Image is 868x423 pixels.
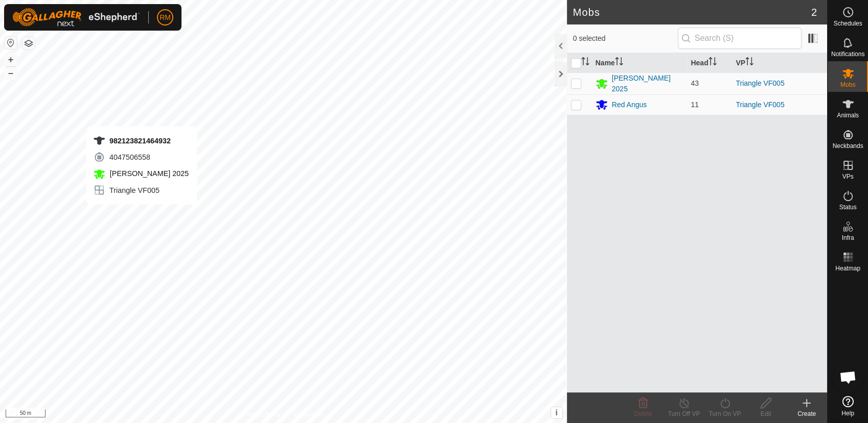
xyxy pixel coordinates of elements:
p-sorticon: Activate to sort [709,59,717,67]
input: Search (S) [678,28,802,49]
div: 4047506558 [93,151,189,163]
a: Triangle VF005 [736,79,784,87]
span: Infra [841,235,854,241]
a: Help [828,392,868,420]
button: – [5,67,17,79]
span: Status [839,204,856,210]
span: Notifications [831,51,864,57]
span: [PERSON_NAME] 2025 [107,169,189,178]
span: VPs [842,173,853,180]
div: Open chat [833,362,863,392]
span: 0 selected [573,33,678,44]
div: [PERSON_NAME] 2025 [612,73,683,94]
div: Turn Off VP [664,409,704,418]
img: Gallagher Logo [12,8,140,27]
span: 43 [691,79,699,87]
th: VP [732,53,827,73]
div: Create [786,409,827,418]
div: Triangle VF005 [93,184,189,196]
span: Schedules [833,20,862,27]
span: Animals [837,112,859,118]
p-sorticon: Activate to sort [745,59,753,67]
span: 2 [811,5,817,20]
span: Heatmap [835,265,860,271]
span: Help [841,410,854,416]
button: Reset Map [5,37,17,49]
button: i [551,407,562,418]
span: 11 [691,101,699,109]
a: Privacy Policy [243,410,281,419]
th: Head [687,53,732,73]
button: Map Layers [22,37,35,49]
span: Neckbands [832,143,863,149]
a: Triangle VF005 [736,101,784,109]
p-sorticon: Activate to sort [615,59,623,67]
p-sorticon: Activate to sort [581,59,589,67]
a: Contact Us [293,410,324,419]
span: Mobs [840,82,855,88]
div: Red Angus [612,99,647,110]
div: 982123821464932 [93,135,189,147]
button: + [5,54,17,66]
span: RM [159,12,171,23]
span: i [555,408,557,417]
span: Delete [634,410,652,417]
div: Edit [745,409,786,418]
h2: Mobs [573,6,811,18]
th: Name [591,53,687,73]
div: Turn On VP [704,409,745,418]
